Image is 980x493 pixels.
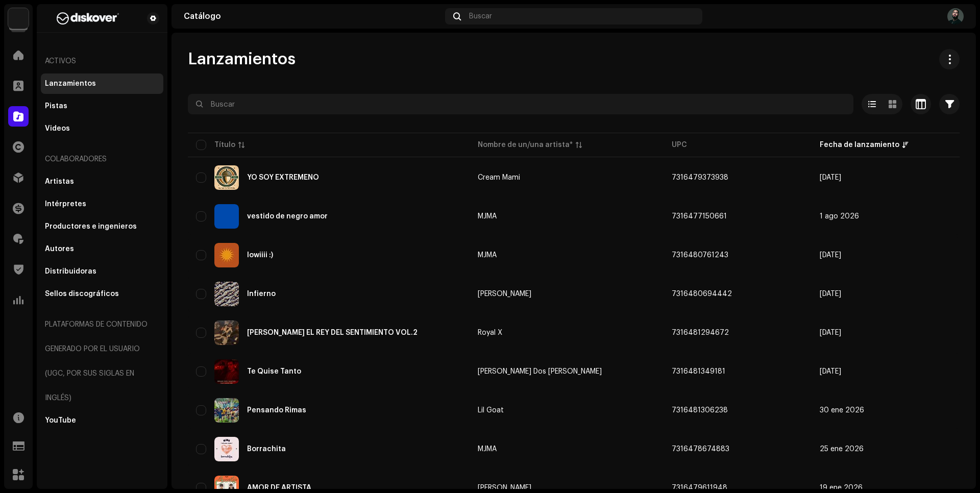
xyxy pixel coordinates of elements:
div: [PERSON_NAME] Dos [PERSON_NAME] [478,368,602,375]
span: 13 feb 2026 [820,329,841,336]
div: Productores e ingenieros [45,223,137,231]
span: de Castro [478,290,655,298]
re-m-nav-item: Intérpretes [41,194,163,214]
div: Royal X [478,329,502,336]
span: 7316481306238 [672,407,728,414]
re-a-nav-header: Plataformas de contenido generado por el usuario (UGC, por sus siglas en inglés) [41,312,163,410]
re-m-nav-item: Distribuidoras [41,261,163,282]
div: [PERSON_NAME] [478,290,531,298]
div: vestido de negro amor [247,213,328,220]
div: [PERSON_NAME] [478,484,531,491]
div: lowiiii :) [247,252,273,259]
div: YO SOY EXTREMEÑO [247,174,319,181]
div: Catálogo [184,12,441,20]
re-m-nav-item: Videos [41,118,163,139]
div: AMOR DE ARTISTA [247,484,311,491]
div: Distribuidoras [45,267,96,276]
re-m-nav-item: Sellos discográficos [41,284,163,304]
div: Infierno [247,290,276,298]
div: Artistas [45,178,74,186]
span: 7316480761243 [672,252,728,259]
span: Cream Mami [478,174,655,181]
re-m-nav-item: Artistas [41,171,163,192]
div: MJMA [478,213,497,220]
div: Intérpretes [45,200,86,208]
img: e2da8caf-944b-4718-869f-7dd1fc0b2ecd [214,359,239,384]
div: Cream Mami [478,174,520,181]
span: 25 ene 2026 [820,446,864,453]
img: ad12c3ae-3b97-45f3-96c3-30b0e42e0514 [214,437,239,461]
re-a-nav-header: Colaboradores [41,147,163,171]
input: Buscar [188,94,853,114]
span: 7316477150661 [672,213,727,220]
img: b627a117-4a24-417a-95e9-2d0c90689367 [45,12,131,24]
re-a-nav-header: Activos [41,49,163,73]
div: Autores [45,245,74,253]
div: Sellos discográficos [45,290,119,298]
span: MJMA [478,252,655,259]
span: Bruno Dos Santos [478,368,655,375]
re-m-nav-item: Autores [41,239,163,259]
span: 7316478674883 [672,446,729,453]
span: 1 ago 2026 [820,213,859,220]
span: 7316480694442 [672,290,732,298]
span: 7316479611948 [672,484,727,491]
span: Buscar [469,12,492,20]
div: Lanzamientos [45,80,96,88]
div: Videos [45,125,70,133]
div: JULIAN EL REY DEL SENTIMIENTO VOL.2 [247,329,418,336]
div: Título [214,140,235,150]
div: Te Quise Tanto [247,368,301,375]
img: 996b3d4d-7d7d-4db5-abbb-ea11a991a82a [214,398,239,423]
re-m-nav-item: Pistas [41,96,163,116]
div: Nombre de un/una artista* [478,140,573,150]
re-m-nav-item: Productores e ingenieros [41,216,163,237]
span: 7316479373938 [672,174,728,181]
span: 1 may 2026 [820,290,841,298]
span: 30 jun 2026 [820,252,841,259]
div: Pistas [45,102,67,110]
div: Fecha de lanzamiento [820,140,899,150]
div: Borrachita [247,446,286,453]
re-m-nav-item: Lanzamientos [41,73,163,94]
span: Lil Goat [478,407,655,414]
img: cae994f5-25ae-411c-8810-7c3c4721fdcd [214,282,239,306]
span: 30 ene 2026 [820,407,864,414]
span: 7316481349181 [672,368,725,375]
span: MJMA [478,213,655,220]
span: 7316481294672 [672,329,729,336]
span: 6 feb 2026 [820,368,841,375]
img: 297a105e-aa6c-4183-9ff4-27133c00f2e2 [8,8,29,29]
re-m-nav-item: YouTube [41,410,163,431]
div: Lil Goat [478,407,504,414]
span: Royal X [478,329,655,336]
img: 4aa80ac8-f456-4b73-9155-3004d72a36f1 [947,8,964,24]
span: Neal SJ [478,484,655,491]
div: MJMA [478,252,497,259]
span: 19 ene 2026 [820,484,863,491]
img: 587e320a-ed3c-41c1-acc7-a43c89ace56b [214,204,239,229]
div: YouTube [45,416,76,425]
img: 25139d4b-c0e8-40c5-ae33-66e3726027d1 [214,165,239,190]
div: MJMA [478,446,497,453]
span: 8 sept 2026 [820,174,841,181]
span: Lanzamientos [188,49,296,69]
img: 06f45d62-f7d9-45e4-b5c0-410127c8d418 [214,321,239,345]
div: Pensando Rimas [247,407,306,414]
img: 4dffb14b-431f-4812-aba5-55980fa36e75 [214,243,239,267]
span: MJMA [478,446,655,453]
